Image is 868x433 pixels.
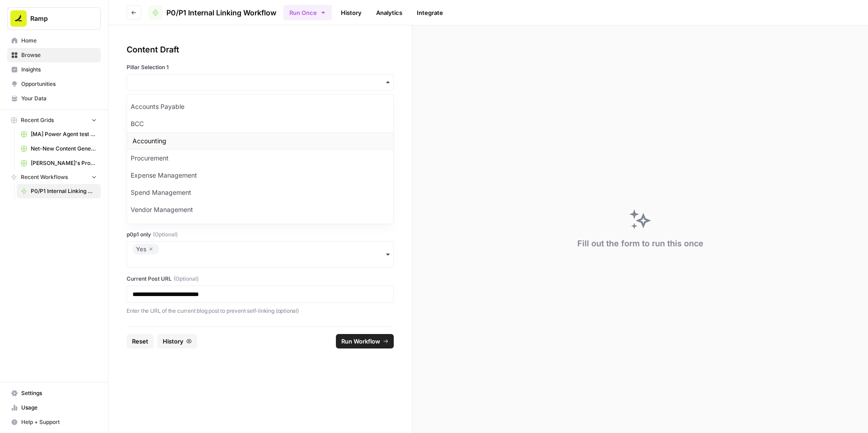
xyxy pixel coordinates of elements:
[163,337,184,346] span: History
[7,62,101,77] a: Insights
[127,63,394,71] label: Pillar Selection 1
[132,337,148,346] span: Reset
[127,132,393,150] div: Accounting
[31,187,97,195] span: P0/P1 Internal Linking Workflow
[21,389,97,397] span: Settings
[17,156,101,170] a: [PERSON_NAME]'s Profound Prompts
[127,306,394,315] p: Enter the URL of the current blog post to prevent self-linking (optional)
[7,48,101,62] a: Browse
[577,237,703,250] div: Fill out the form to run this once
[127,184,393,201] div: Spend Management
[127,43,394,56] div: Content Draft
[7,170,101,184] button: Recent Workflows
[127,241,394,268] button: Yes
[153,231,178,239] span: (Optional)
[30,14,85,23] span: Ramp
[148,5,276,20] a: P0/P1 Internal Linking Workflow
[31,145,97,153] span: Net-New Content Generator - Grid Template
[127,218,393,235] div: FinOps
[31,159,97,167] span: [PERSON_NAME]'s Profound Prompts
[174,275,198,283] span: (Optional)
[10,10,27,27] img: Ramp Logo
[127,231,394,239] label: p0p1 only
[127,275,394,283] label: Current Post URL
[283,5,332,20] button: Run Once
[21,116,54,124] span: Recent Grids
[21,37,97,45] span: Home
[7,33,101,48] a: Home
[127,150,393,167] div: Procurement
[7,400,101,415] a: Usage
[7,91,101,106] a: Your Data
[21,418,97,426] span: Help + Support
[7,386,101,400] a: Settings
[7,113,101,127] button: Recent Grids
[127,167,393,184] div: Expense Management
[21,80,97,88] span: Opportunities
[127,115,393,132] div: BCC
[7,7,101,30] button: Workspace: Ramp
[17,184,101,198] a: P0/P1 Internal Linking Workflow
[21,66,97,74] span: Insights
[127,98,393,115] div: Accounts Payable
[17,141,101,156] a: Net-New Content Generator - Grid Template
[371,5,408,20] a: Analytics
[21,94,97,103] span: Your Data
[166,7,276,18] span: P0/P1 Internal Linking Workflow
[17,127,101,141] a: [MA] Power Agent test grid
[136,244,156,254] div: Yes
[31,130,97,138] span: [MA] Power Agent test grid
[21,173,68,181] span: Recent Workflows
[127,334,154,348] button: Reset
[157,334,197,348] button: History
[7,77,101,91] a: Opportunities
[336,334,394,348] button: Run Workflow
[341,337,380,346] span: Run Workflow
[21,404,97,412] span: Usage
[21,51,97,59] span: Browse
[127,201,393,218] div: Vendor Management
[335,5,367,20] a: History
[7,415,101,429] button: Help + Support
[411,5,448,20] a: Integrate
